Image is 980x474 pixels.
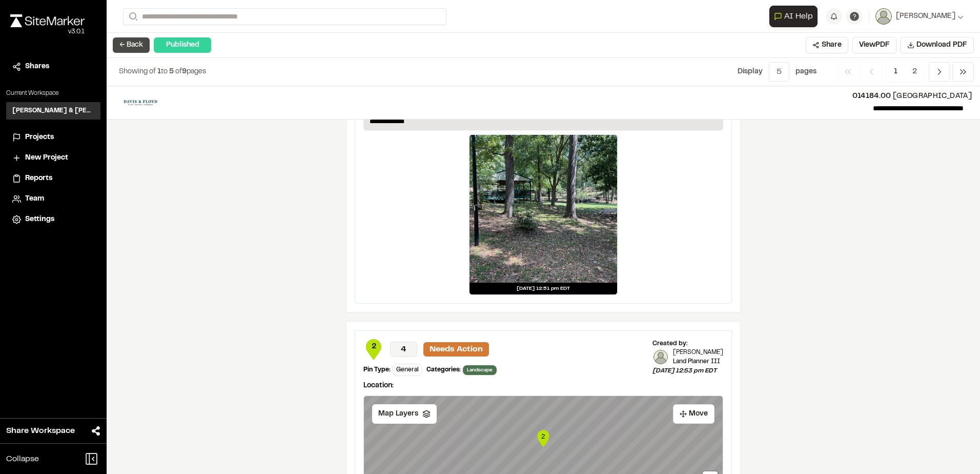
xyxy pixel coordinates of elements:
span: AI Help [784,10,813,23]
button: ← Back [113,37,150,53]
div: Oh geez...please don't... [10,27,85,36]
div: [DATE] 12:51 pm EDT [469,283,617,294]
p: Display [738,66,763,77]
div: Open AI Assistant [769,6,822,27]
div: General [393,364,422,376]
span: [PERSON_NAME] [896,11,955,22]
span: Projects [25,132,54,143]
p: to of pages [119,66,206,77]
button: Open AI Assistant [769,6,818,27]
button: Share [806,37,848,53]
span: Team [25,193,44,205]
button: Search [123,8,141,25]
span: 5 [169,69,174,75]
span: Share Workspace [6,425,75,437]
span: Shares [25,61,49,72]
h3: [PERSON_NAME] & [PERSON_NAME] Inc. [12,106,94,115]
a: [DATE] 12:51 pm EDT [469,134,618,295]
span: 014184.00 [852,93,891,100]
text: 2 [541,432,545,440]
img: file [115,94,166,111]
span: 9 [182,69,187,75]
span: 1 [157,69,161,75]
a: Settings [12,214,94,225]
img: User [875,8,892,25]
span: 2 [363,341,384,352]
div: Map marker [536,428,551,449]
p: Land Planner III [673,357,723,366]
span: Showing of [119,69,157,75]
span: Download PDF [916,39,967,51]
a: New Project [12,152,94,164]
span: Map Layers [378,408,418,420]
div: Published [154,37,211,53]
button: 5 [769,62,789,82]
p: [DATE] 12:53 pm EDT [652,366,723,376]
button: Download PDF [901,37,974,53]
div: Created by: [652,339,723,348]
a: Shares [12,61,94,72]
span: New Project [25,152,68,164]
a: Reports [12,173,94,184]
a: Team [12,193,94,205]
a: Projects [12,132,94,143]
p: Needs Action [423,342,489,357]
p: [PERSON_NAME] [673,348,723,357]
img: rebrand.png [10,14,85,27]
p: page s [795,66,816,77]
span: 1 [886,62,905,82]
nav: Navigation [837,62,974,82]
button: Move [673,404,714,424]
button: ViewPDF [852,37,896,53]
span: Collapse [6,453,39,465]
span: Settings [25,214,54,225]
p: 4 [390,342,417,357]
p: Current Workspace [6,89,100,98]
div: Categories: [426,365,461,374]
span: Reports [25,173,52,184]
button: [PERSON_NAME] [875,8,964,25]
p: [GEOGRAPHIC_DATA] [174,91,972,102]
span: 2 [905,62,925,82]
p: Location: [363,380,723,391]
span: Landscape [463,365,497,375]
div: Pin Type: [363,365,391,374]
